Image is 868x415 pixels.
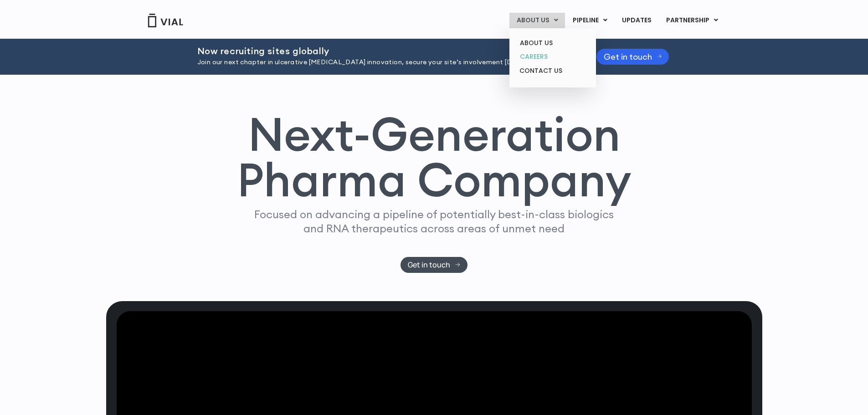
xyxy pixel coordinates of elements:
img: Vial Logo [147,14,184,27]
a: UPDATES [615,13,658,28]
a: ABOUT US [513,36,592,50]
a: CONTACT US [513,64,592,78]
h2: Now recruiting sites globally [197,46,574,56]
p: Focused on advancing a pipeline of potentially best-in-class biologics and RNA therapeutics acros... [251,207,618,236]
span: Get in touch [604,53,652,60]
h1: Next-Generation Pharma Company [237,111,632,203]
span: Get in touch [408,261,450,268]
a: CAREERS [513,50,592,64]
a: PIPELINEMenu Toggle [565,13,614,28]
p: Join our next chapter in ulcerative [MEDICAL_DATA] innovation, secure your site’s involvement [DA... [197,57,574,67]
a: ABOUT USMenu Toggle [509,13,565,28]
a: Get in touch [401,257,467,273]
a: PARTNERSHIPMenu Toggle [659,13,725,28]
a: Get in touch [596,49,669,65]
